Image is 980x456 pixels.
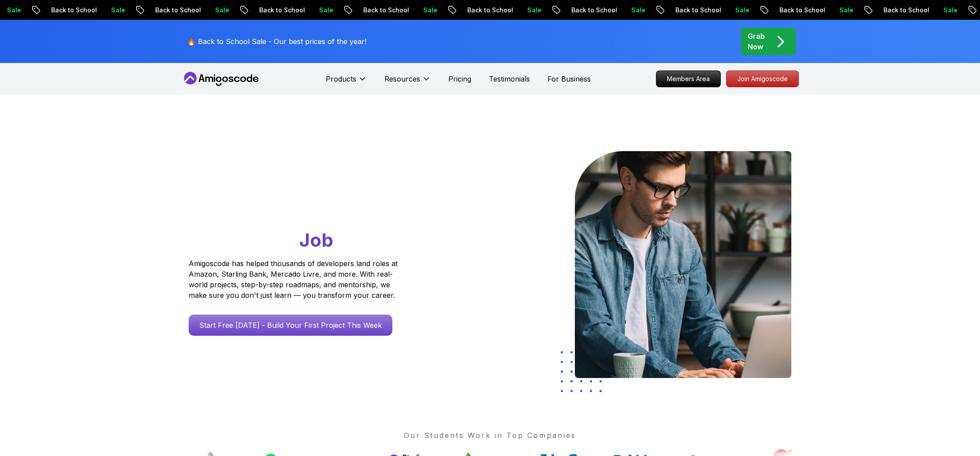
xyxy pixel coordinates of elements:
[89,6,118,15] p: Sale
[187,36,366,47] p: 🔥 Back to School Sale - Our best prices of the year!
[342,6,402,15] p: Back to School
[548,74,591,84] a: For Business
[402,6,430,15] p: Sale
[575,151,791,378] img: hero
[326,74,367,91] button: Products
[714,6,742,15] p: Sale
[506,6,534,15] p: Sale
[384,74,431,91] button: Resources
[326,74,356,84] p: Products
[298,6,326,15] p: Sale
[30,6,89,15] p: Back to School
[189,151,432,253] h1: Go From Learning to Hired: Master Java, Spring Boot & Cloud Skills That Get You the
[922,6,950,15] p: Sale
[727,71,798,87] p: Join Amigoscode
[758,6,818,15] p: Back to School
[818,6,846,15] p: Sale
[654,6,714,15] p: Back to School
[656,70,721,87] a: Members Area
[194,6,222,15] p: Sale
[299,229,333,251] span: Job
[238,6,298,15] p: Back to School
[489,74,530,84] a: Testimonials
[189,258,400,300] p: Amigoscode has helped thousands of developers land roles at Amazon, Starling Bank, Mercado Livre,...
[384,74,420,84] p: Resources
[550,6,610,15] p: Back to School
[862,6,922,15] p: Back to School
[726,70,799,87] a: Join Amigoscode
[189,430,792,441] p: Our Students Work in Top Companies
[134,6,194,15] p: Back to School
[656,71,720,87] p: Members Area
[748,31,765,52] p: Grab Now
[446,6,506,15] p: Back to School
[189,315,392,336] a: Start Free [DATE] - Build Your First Project This Week
[448,74,471,84] a: Pricing
[610,6,638,15] p: Sale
